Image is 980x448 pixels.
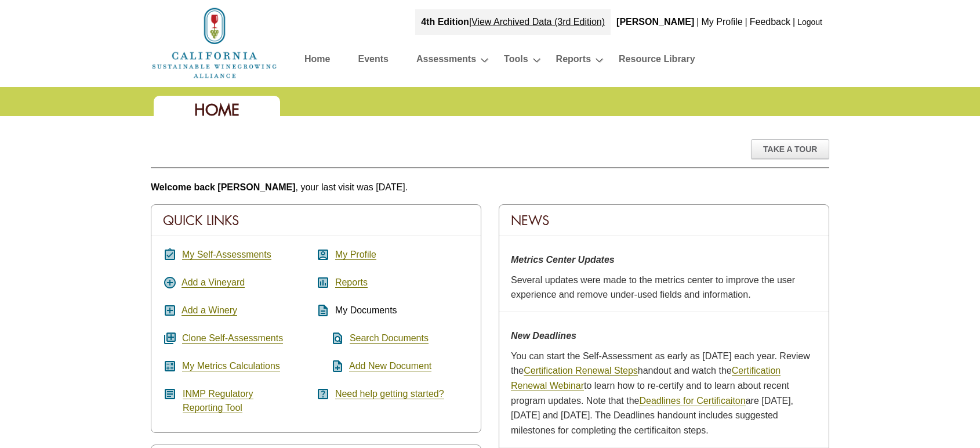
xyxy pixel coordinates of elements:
[511,331,576,341] strong: New Deadlines
[792,9,796,35] div: |
[616,17,694,27] b: [PERSON_NAME]
[163,304,177,317] i: add_box
[163,276,177,290] i: add_circle
[182,277,245,288] a: Add a Vineyard
[151,180,829,195] p: , your last visit was [DATE].
[194,100,239,120] span: Home
[797,17,822,27] a: Logout
[163,387,177,401] i: article
[316,359,344,373] i: note_add
[316,276,330,290] i: assessment
[639,396,745,406] a: Deadlines for Certificaiton
[151,37,278,47] a: Home
[695,9,700,35] div: |
[471,17,605,27] a: View Archived Data (3rd Edition)
[511,349,817,438] p: You can start the Self-Assessment as early as [DATE] each year. Review the handout and watch the ...
[556,51,591,71] a: Reports
[316,387,330,401] i: help_center
[335,250,376,260] a: My Profile
[504,51,528,71] a: Tools
[151,205,481,236] div: Quick Links
[304,51,330,71] a: Home
[750,17,790,27] a: Feedback
[499,205,829,236] div: News
[349,361,431,371] a: Add New Document
[511,275,795,300] span: Several updates were made to the metrics center to improve the user experience and remove under-u...
[183,389,253,413] a: INMP RegulatoryReporting Tool
[744,9,749,35] div: |
[511,255,615,265] strong: Metrics Center Updates
[421,17,469,27] strong: 4th Edition
[335,305,397,315] span: My Documents
[316,331,344,345] i: find_in_page
[524,366,638,376] a: Certification Renewal Steps
[182,333,283,344] a: Clone Self-Assessments
[163,359,177,373] i: calculate
[316,304,330,317] i: description
[701,17,742,27] a: My Profile
[182,361,280,371] a: My Metrics Calculations
[416,51,476,71] a: Assessments
[163,331,177,345] i: queue
[619,51,695,71] a: Resource Library
[350,333,429,344] a: Search Documents
[151,6,278,80] img: logo_cswa2x.png
[182,305,237,316] a: Add a Winery
[511,366,781,391] a: Certification Renewal Webinar
[316,248,330,262] i: account_box
[182,250,271,260] a: My Self-Assessments
[415,9,611,35] div: |
[335,389,444,399] a: Need help getting started?
[358,51,388,71] a: Events
[751,139,829,159] div: Take A Tour
[163,248,177,262] i: assignment_turned_in
[151,182,296,192] b: Welcome back [PERSON_NAME]
[335,277,368,288] a: Reports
